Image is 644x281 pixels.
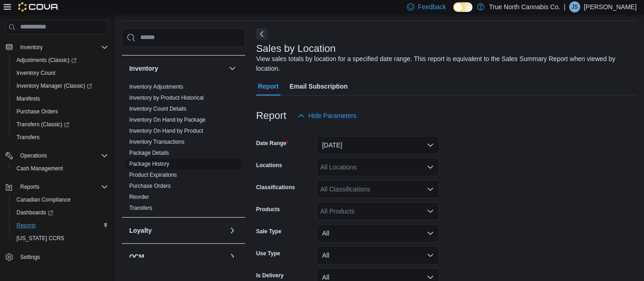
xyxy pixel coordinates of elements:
[9,79,112,92] a: Inventory Manager (Classic)
[129,64,225,73] button: Inventory
[129,106,187,112] a: Inventory Count Details
[129,64,158,73] h3: Inventory
[13,194,74,205] a: Canadian Compliance
[129,139,185,145] a: Inventory Transactions
[17,150,51,161] button: Operations
[317,224,440,242] button: All
[584,1,637,12] p: [PERSON_NAME]
[13,194,108,205] span: Canadian Compliance
[122,81,245,217] div: Inventory
[2,180,112,193] button: Reports
[129,226,225,235] button: Loyalty
[129,252,225,261] button: OCM
[17,108,58,115] span: Purchase Orders
[13,80,96,91] a: Inventory Manager (Classic)
[129,205,152,211] a: Transfers
[17,235,64,242] span: [US_STATE] CCRS
[17,209,53,216] span: Dashboards
[9,105,112,118] button: Purchase Orders
[256,162,282,169] label: Locations
[20,152,47,159] span: Operations
[17,150,108,161] span: Operations
[2,250,112,264] button: Settings
[256,184,295,191] label: Classifications
[9,67,112,79] button: Inventory Count
[256,140,289,147] label: Date Range
[13,55,80,66] a: Adjustments (Classic)
[572,1,578,12] span: JS
[13,233,68,244] a: [US_STATE] CCRS
[317,136,440,154] button: [DATE]
[418,2,446,11] span: Feedback
[17,134,39,141] span: Transfers
[227,225,238,236] button: Loyalty
[17,165,63,172] span: Cash Management
[17,121,69,128] span: Transfers (Classic)
[17,251,108,263] span: Settings
[17,56,77,64] span: Adjustments (Classic)
[13,163,108,174] span: Cash Management
[13,207,108,218] span: Dashboards
[489,1,560,12] p: True North Cannabis Co.
[2,149,112,162] button: Operations
[17,222,36,229] span: Reports
[9,162,112,175] button: Cash Management
[13,80,108,91] span: Inventory Manager (Classic)
[427,163,434,171] button: Open list of options
[129,194,149,200] a: Reorder
[17,95,40,102] span: Manifests
[13,207,57,218] a: Dashboards
[129,95,204,101] a: Inventory by Product Historical
[20,44,43,51] span: Inventory
[129,252,144,261] h3: OCM
[13,55,108,66] span: Adjustments (Classic)
[129,226,152,235] h3: Loyalty
[290,77,348,96] span: Email Subscription
[17,181,43,192] button: Reports
[256,43,336,54] h3: Sales by Location
[453,2,473,12] input: Dark Mode
[13,220,39,231] a: Reports
[18,2,59,11] img: Cova
[13,106,62,117] a: Purchase Orders
[317,246,440,264] button: All
[129,128,203,134] a: Inventory On Hand by Product
[427,185,434,193] button: Open list of options
[9,232,112,245] button: [US_STATE] CCRS
[129,193,149,201] span: Reorder
[9,219,112,232] button: Reports
[9,54,112,67] a: Adjustments (Classic)
[256,272,284,279] label: Is Delivery
[129,84,183,90] a: Inventory Adjustments
[17,181,108,192] span: Reports
[129,105,187,112] span: Inventory Count Details
[129,150,169,156] a: Package Details
[129,127,203,135] span: Inventory On Hand by Product
[227,63,238,74] button: Inventory
[129,116,206,124] span: Inventory On Hand by Package
[13,93,108,104] span: Manifests
[129,138,185,146] span: Inventory Transactions
[256,206,280,213] label: Products
[129,161,169,167] a: Package History
[9,92,112,105] button: Manifests
[569,1,580,12] div: Jennifer Schnakenberg
[13,119,108,130] span: Transfers (Classic)
[256,54,632,73] div: View sales totals by location for a specified date range. This report is equivalent to the Sales ...
[427,208,434,215] button: Open list of options
[308,111,357,120] span: Hide Parameters
[129,160,169,168] span: Package History
[13,220,108,231] span: Reports
[227,251,238,262] button: OCM
[129,83,183,90] span: Inventory Adjustments
[13,132,108,143] span: Transfers
[129,117,206,123] a: Inventory On Hand by Package
[13,67,59,79] a: Inventory Count
[294,107,360,125] button: Hide Parameters
[17,196,71,203] span: Canadian Compliance
[13,67,108,79] span: Inventory Count
[13,233,108,244] span: Washington CCRS
[17,42,108,53] span: Inventory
